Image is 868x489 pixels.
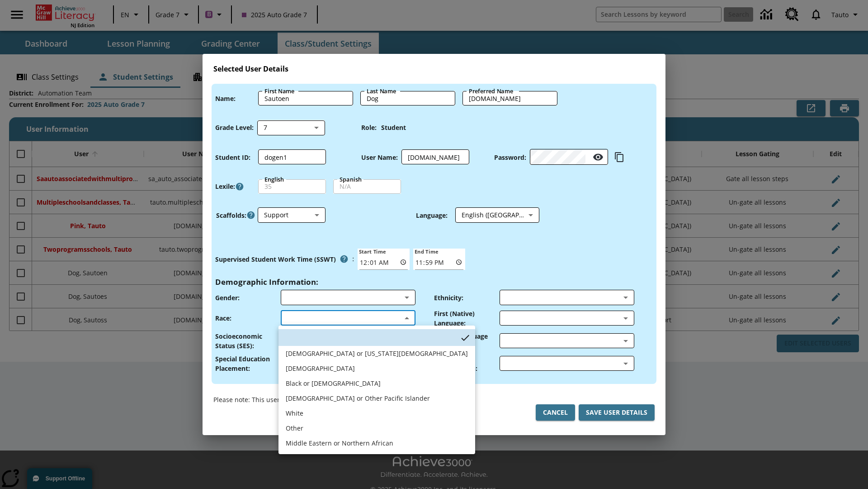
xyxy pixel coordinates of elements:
[286,349,468,358] div: American Indian or Alaska Native
[286,438,393,448] div: Middle Eastern or Northern African
[278,406,475,421] li: White
[278,329,475,346] li: No Item Selected
[278,346,475,361] li: American Indian or Alaska Native
[278,376,475,391] li: Black or African American
[286,408,303,418] div: White
[286,364,355,373] div: Asian
[286,379,381,388] div: Black or African American
[278,421,475,436] li: Other
[278,361,475,376] li: Asian
[278,391,475,406] li: Native Hawaiian or Other Pacific Islander
[278,436,475,451] li: Middle Eastern or Northern African
[286,423,303,433] div: Other
[286,393,430,403] div: Native Hawaiian or Other Pacific Islander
